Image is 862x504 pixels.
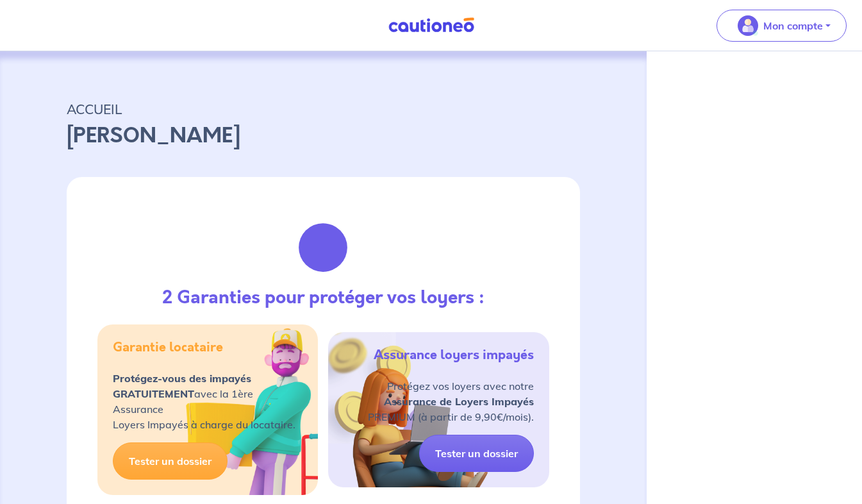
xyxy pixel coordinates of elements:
[113,372,251,400] strong: Protégez-vous des impayés GRATUITEMENT
[374,348,534,363] h5: Assurance loyers impayés
[383,17,479,33] img: Cautioneo
[368,378,534,424] p: Protégez vos loyers avec notre PREMIUM (à partir de 9,90€/mois).
[763,18,823,33] p: Mon compte
[738,15,758,36] img: illu_account_valid_menu.svg
[419,435,534,472] a: Tester un dossier
[162,287,485,309] h3: 2 Garanties pour protéger vos loyers :
[288,213,358,282] img: justif-loupe
[113,340,223,355] h5: Garantie locataire
[67,121,580,151] p: [PERSON_NAME]
[113,442,228,480] a: Tester un dossier
[113,371,303,432] p: avec la 1ère Assurance Loyers Impayés à charge du locataire.
[717,10,847,42] button: illu_account_valid_menu.svgMon compte
[67,97,580,121] p: ACCUEIL
[384,395,534,408] strong: Assurance de Loyers Impayés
